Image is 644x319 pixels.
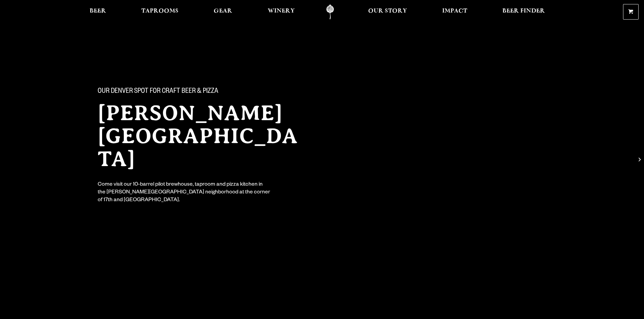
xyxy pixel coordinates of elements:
a: Beer [85,4,111,20]
a: Taprooms [137,4,183,20]
span: Taprooms [141,8,178,14]
div: Come visit our 10-barrel pilot brewhouse, taproom and pizza kitchen in the [PERSON_NAME][GEOGRAPH... [98,181,271,205]
a: Our Story [364,4,411,20]
a: Gear [209,4,237,20]
h2: [PERSON_NAME][GEOGRAPHIC_DATA] [98,102,309,170]
span: Beer Finder [502,8,545,14]
a: Impact [438,4,472,20]
a: Winery [263,4,299,20]
span: Winery [268,8,295,14]
span: Gear [214,8,232,14]
span: Our Denver spot for craft beer & pizza [98,87,218,96]
span: Impact [442,8,467,14]
span: Our Story [368,8,407,14]
a: Odell Home [317,4,343,20]
span: Beer [90,8,106,14]
a: Beer Finder [498,4,549,20]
